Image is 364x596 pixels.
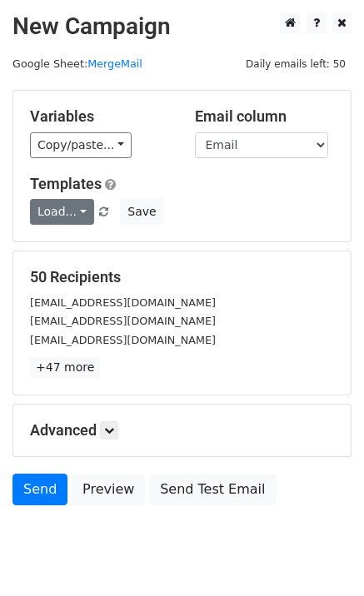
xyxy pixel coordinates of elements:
[30,199,94,225] a: Load...
[30,315,216,327] small: [EMAIL_ADDRESS][DOMAIN_NAME]
[87,57,142,70] a: MergeMail
[12,474,67,505] a: Send
[30,132,132,158] a: Copy/paste...
[240,57,352,70] a: Daily emails left: 50
[240,55,352,73] span: Daily emails left: 50
[149,474,276,505] a: Send Test Email
[281,516,364,596] iframe: Chat Widget
[30,107,170,126] h5: Variables
[12,12,352,41] h2: New Campaign
[30,296,216,309] small: [EMAIL_ADDRESS][DOMAIN_NAME]
[30,334,216,346] small: [EMAIL_ADDRESS][DOMAIN_NAME]
[72,474,145,505] a: Preview
[120,199,163,225] button: Save
[30,357,100,378] a: +47 more
[30,175,102,192] a: Templates
[195,107,335,126] h5: Email column
[12,57,142,70] small: Google Sheet:
[30,268,334,286] h5: 50 Recipients
[30,421,334,440] h5: Advanced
